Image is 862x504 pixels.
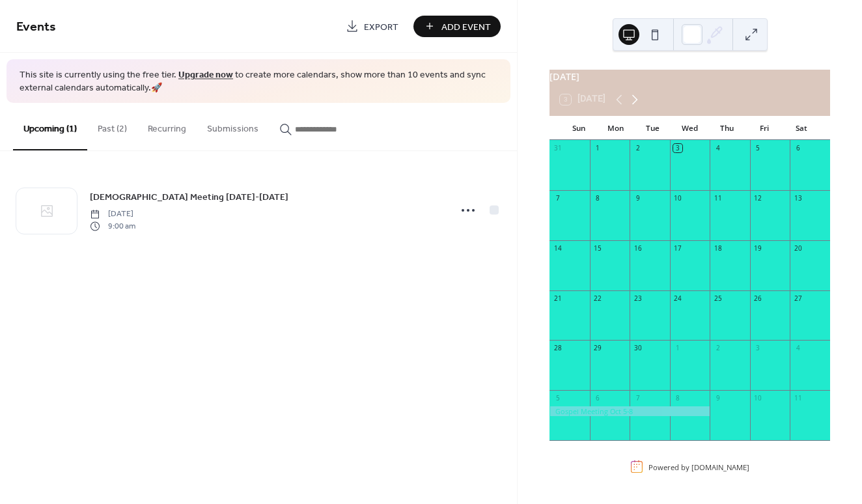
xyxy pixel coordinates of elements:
[597,116,634,141] div: Mon
[336,16,408,37] a: Export
[633,144,643,153] div: 2
[553,244,563,253] div: 14
[634,116,671,141] div: Tue
[714,193,723,203] div: 11
[90,189,288,204] a: [DEMOGRAPHIC_DATA] Meeting [DATE]-[DATE]
[593,244,602,253] div: 15
[708,116,745,141] div: Thu
[753,394,762,403] div: 10
[673,244,682,253] div: 17
[753,244,762,253] div: 19
[20,69,497,94] span: This site is currently using the free tier. to create more calendars, show more than 10 events an...
[714,144,723,153] div: 4
[794,193,803,203] div: 13
[553,144,563,153] div: 31
[593,394,602,403] div: 6
[671,116,708,141] div: Wed
[633,294,643,303] div: 23
[673,144,682,153] div: 3
[137,103,197,149] button: Recurring
[673,294,682,303] div: 24
[648,462,749,471] div: Powered by
[753,294,762,303] div: 26
[794,244,803,253] div: 20
[633,344,643,353] div: 30
[413,16,501,37] button: Add Event
[553,344,563,353] div: 28
[753,193,762,203] div: 12
[593,294,602,303] div: 22
[714,244,723,253] div: 18
[714,344,723,353] div: 2
[753,344,762,353] div: 3
[549,406,710,416] div: Gospel Meeting Oct 5-8
[441,20,491,34] span: Add Event
[553,394,563,403] div: 5
[633,394,643,403] div: 7
[794,294,803,303] div: 27
[16,14,56,40] span: Events
[593,193,602,203] div: 8
[673,193,682,203] div: 10
[794,344,803,353] div: 4
[553,193,563,203] div: 7
[714,294,723,303] div: 25
[783,116,820,141] div: Sat
[691,462,749,471] a: [DOMAIN_NAME]
[90,191,288,204] span: [DEMOGRAPHIC_DATA] Meeting [DATE]-[DATE]
[560,116,597,141] div: Sun
[87,103,137,149] button: Past (2)
[593,144,602,153] div: 1
[753,144,762,153] div: 5
[593,344,602,353] div: 29
[633,244,643,253] div: 16
[714,394,723,403] div: 9
[553,294,563,303] div: 21
[197,103,269,149] button: Submissions
[745,116,783,141] div: Fri
[90,220,135,232] span: 9:00 am
[549,70,830,84] div: [DATE]
[178,66,233,84] a: Upgrade now
[90,208,135,220] span: [DATE]
[13,103,87,150] button: Upcoming (1)
[794,394,803,403] div: 11
[673,344,682,353] div: 1
[673,394,682,403] div: 8
[633,193,643,203] div: 9
[794,144,803,153] div: 6
[364,20,398,34] span: Export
